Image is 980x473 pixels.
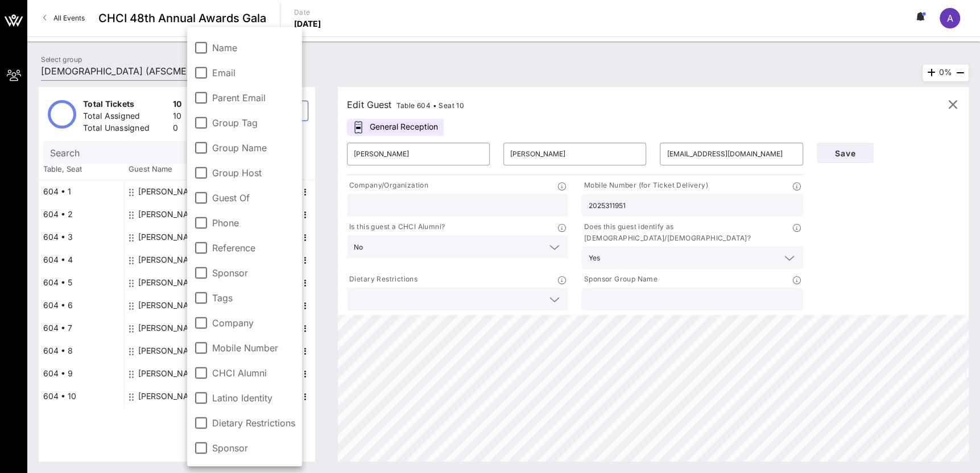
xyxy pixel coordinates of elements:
label: Guest Of [212,192,295,204]
div: A [940,8,960,28]
div: Julia Santos [138,203,204,226]
label: Parent Email [212,92,295,103]
div: No [354,243,363,251]
div: General Reception [347,119,444,136]
div: 10 [173,98,182,113]
p: Mobile Number (for Ticket Delivery) [582,180,708,192]
div: 604 • 10 [39,385,124,408]
span: All Events [53,14,85,22]
label: Group Name [212,142,295,153]
input: Last Name* [510,145,639,163]
p: Sponsor Group Name [582,273,658,285]
div: Freddy Rodriguez [138,248,204,271]
div: 604 • 3 [39,226,124,248]
div: Edit Guest [347,97,464,113]
div: Adriana Bonilla [138,385,204,408]
label: Email [212,67,295,78]
p: Dietary Restrictions [347,273,417,285]
p: Company/Organization [347,180,428,192]
div: 0% [923,64,969,81]
span: Table, Seat [39,164,124,175]
div: 604 • 7 [39,317,124,339]
div: 604 • 9 [39,362,124,385]
span: A [947,13,953,24]
label: Sponsor [212,442,295,454]
p: Date [294,7,321,18]
a: All Events [36,9,92,27]
div: Yes [582,246,803,269]
div: 604 • 1 [39,180,124,203]
div: Pablo Ros [138,362,204,385]
div: Laura MacDonald [138,180,204,203]
div: Total Assigned [83,110,168,125]
div: 604 • 5 [39,271,124,294]
label: Latino Identity [212,392,295,404]
p: Is this guest a CHCI Alumni? [347,221,445,233]
input: Email* [667,145,796,163]
div: 10 [173,110,182,125]
label: Company [212,317,295,329]
input: First Name* [354,145,483,163]
span: CHCI 48th Annual Awards Gala [98,10,266,27]
div: No [347,235,568,258]
p: Does this guest identify as [DEMOGRAPHIC_DATA]/[DEMOGRAPHIC_DATA]? [582,221,793,244]
div: 0 [173,122,182,136]
div: 604 • 6 [39,294,124,317]
label: Phone [212,217,295,229]
label: Tags [212,292,295,304]
label: CHCI Alumni [212,367,295,379]
div: Yes [589,254,600,262]
p: [DATE] [294,18,321,30]
label: Group Host [212,167,295,179]
div: Emiliano Martinez [138,294,204,317]
div: 604 • 4 [39,248,124,271]
div: 604 • 8 [39,339,124,362]
div: Total Tickets [83,98,168,113]
div: Adam Breihan [138,339,204,362]
div: Total Unassigned [83,122,168,136]
label: Group Tag [212,117,295,128]
label: Sponsor [212,267,295,279]
label: Select group [41,55,82,64]
div: 604 • 2 [39,203,124,226]
span: Guest Name [124,164,209,175]
div: Evelyn Haro [138,317,204,339]
label: Reference [212,242,295,254]
label: Dietary Restrictions [212,417,295,429]
span: Save [826,148,865,158]
label: Name [212,42,295,53]
div: Desiree Hoffman [138,226,204,248]
div: Andrea Rodriguez [138,271,204,294]
span: Table 604 • Seat 10 [396,101,465,110]
button: Save [817,143,874,163]
label: Mobile Number [212,342,295,354]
